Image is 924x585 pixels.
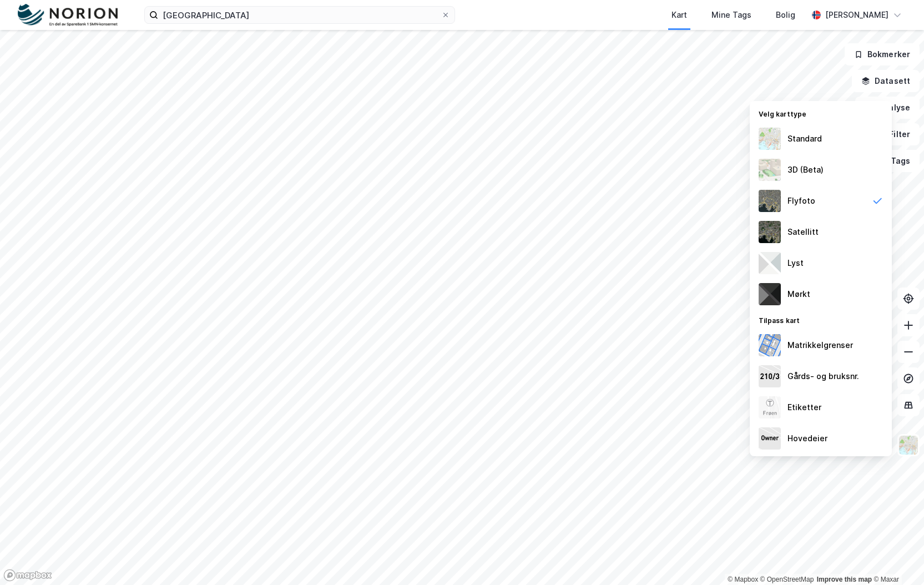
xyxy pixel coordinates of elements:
div: Lyst [787,256,804,270]
a: OpenStreetMap [760,576,814,583]
div: Satellitt [787,225,819,239]
img: Z [759,190,781,212]
img: Z [759,396,781,418]
div: Etiketter [787,401,821,414]
img: Z [759,159,781,181]
div: Flyfoto [787,194,815,208]
div: Matrikkelgrenser [787,339,853,352]
div: Standard [787,132,822,145]
button: Filter [866,123,920,145]
button: Datasett [852,70,920,92]
a: Mapbox homepage [3,569,52,582]
div: Hovedeier [787,432,827,445]
button: Tags [868,150,920,172]
button: Bokmerker [845,43,920,65]
iframe: Chat Widget [869,532,924,585]
img: norion-logo.80e7a08dc31c2e691866.png [18,4,118,27]
a: Improve this map [817,576,872,583]
img: luj3wr1y2y3+OchiMxRmMxRlscgabnMEmZ7DJGWxyBpucwSZnsMkZbHIGm5zBJmewyRlscgabnMEmZ7DJGWxyBpucwSZnsMkZ... [759,252,781,274]
div: Velg karttype [750,103,892,123]
div: Kart [671,8,687,22]
img: cadastreBorders.cfe08de4b5ddd52a10de.jpeg [759,334,781,356]
img: Z [759,128,781,150]
img: cadastreKeys.547ab17ec502f5a4ef2b.jpeg [759,365,781,387]
input: Søk på adresse, matrikkel, gårdeiere, leietakere eller personer [158,7,441,23]
div: 3D (Beta) [787,163,824,176]
div: Tilpass kart [750,310,892,330]
img: Z [898,435,919,456]
img: nCdM7BzjoCAAAAAElFTkSuQmCC [759,283,781,305]
div: Bolig [776,8,795,22]
div: Kontrollprogram for chat [869,532,924,585]
div: Mine Tags [711,8,751,22]
a: Mapbox [728,576,758,583]
img: 9k= [759,221,781,243]
div: Gårds- og bruksnr. [787,370,859,383]
img: majorOwner.b5e170eddb5c04bfeeff.jpeg [759,427,781,450]
div: [PERSON_NAME] [825,8,888,22]
button: Analyse [855,97,920,119]
div: Mørkt [787,288,810,301]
